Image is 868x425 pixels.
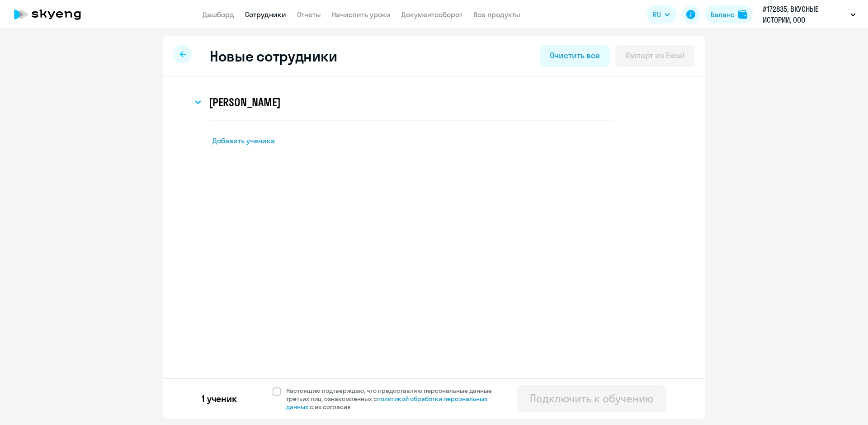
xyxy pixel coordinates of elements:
button: #172835, ВКУСНЫЕ ИСТОРИИ, ООО [758,4,860,25]
button: Очистить все [540,45,609,67]
a: Сотрудники [245,10,286,19]
span: Настоящим подтверждаю, что предоставляю персональные данные третьих лиц, ознакомленных с с их сог... [286,387,503,411]
button: Импорт из Excel [615,45,694,67]
button: Балансbalance [705,5,753,24]
span: Добавить ученика [212,136,275,146]
div: Баланс [711,9,735,20]
button: RU [646,5,676,24]
div: Импорт из Excel [625,50,684,61]
a: Отчеты [297,10,321,19]
a: Все продукты [473,10,520,19]
a: Начислить уроки [332,10,391,19]
div: Подключить к обучению [530,391,654,406]
span: RU [653,9,661,20]
h3: [PERSON_NAME] [209,95,280,109]
a: Документооборот [401,10,462,19]
button: Подключить к обучению [517,385,666,412]
a: Дашборд [203,10,234,19]
img: balance [738,10,747,19]
div: Очистить все [550,50,599,61]
a: политикой обработки персональных данных, [286,395,487,411]
p: #172835, ВКУСНЫЕ ИСТОРИИ, ООО [763,4,847,25]
p: 1 ученик [202,392,237,405]
h2: Новые сотрудники [210,47,337,65]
